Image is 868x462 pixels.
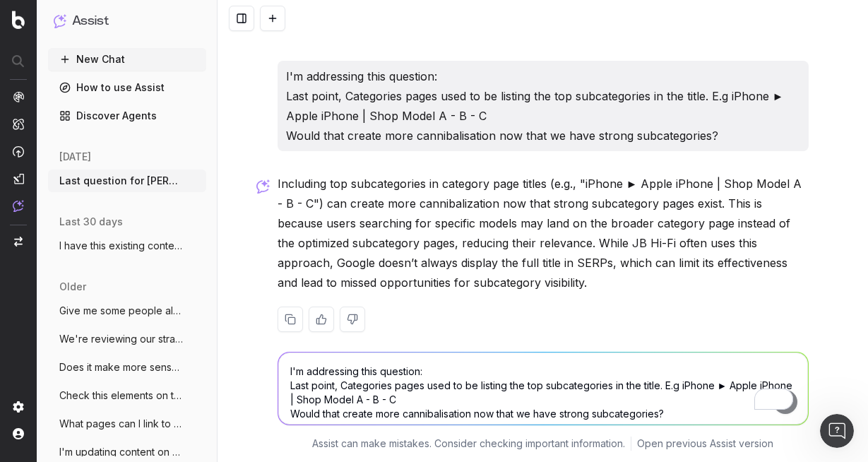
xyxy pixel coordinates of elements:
img: Analytics [13,91,24,102]
span: [DATE] [59,150,91,164]
img: Botify assist logo [256,179,270,194]
img: Switch project [14,237,23,247]
iframe: Intercom live chat [820,414,854,448]
button: Check this elements on this page for SEO [48,384,206,407]
span: I'm updating content on a Kids Beds page [59,445,184,459]
button: Last question for [PERSON_NAME]/[PERSON_NAME] To en [48,170,206,192]
img: Assist [54,14,66,28]
span: We're reviewing our strategy for Buying [59,332,184,346]
img: Assist [13,200,24,212]
span: Last question for [PERSON_NAME]/[PERSON_NAME] To en [59,174,184,188]
span: last 30 days [59,215,123,229]
button: Assist [54,11,201,31]
button: Give me some people also asked questions [48,300,206,322]
p: Assist can make mistakes. Consider checking important information. [312,437,625,451]
button: New Chat [48,48,206,71]
img: Studio [13,173,24,184]
button: I have this existing content for a Samsu [48,235,206,257]
span: Does it make more sense for the category [59,360,184,374]
button: Does it make more sense for the category [48,356,206,379]
p: I'm addressing this question: Last point, Categories pages used to be listing the top subcategori... [286,66,800,146]
a: Open previous Assist version [637,437,773,451]
span: I have this existing content for a Samsu [59,239,184,253]
span: older [59,280,86,294]
img: My account [13,428,24,439]
img: Intelligence [13,118,24,130]
img: Setting [13,401,24,413]
span: Check this elements on this page for SEO [59,389,184,403]
img: Botify logo [12,11,25,29]
span: What pages can I link to from: [URL] [59,417,184,431]
img: Activation [13,146,24,158]
textarea: To enrich screen reader interactions, please activate Accessibility in Grammarly extension settings [278,353,808,425]
a: How to use Assist [48,76,206,99]
button: We're reviewing our strategy for Buying [48,328,206,350]
h1: Assist [72,11,109,31]
p: Including top subcategories in category page titles (e.g., "iPhone ► Apple iPhone | Shop Model A ... [278,174,809,292]
span: Give me some people also asked questions [59,304,184,318]
a: Discover Agents [48,105,206,127]
button: What pages can I link to from: [URL] [48,413,206,435]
